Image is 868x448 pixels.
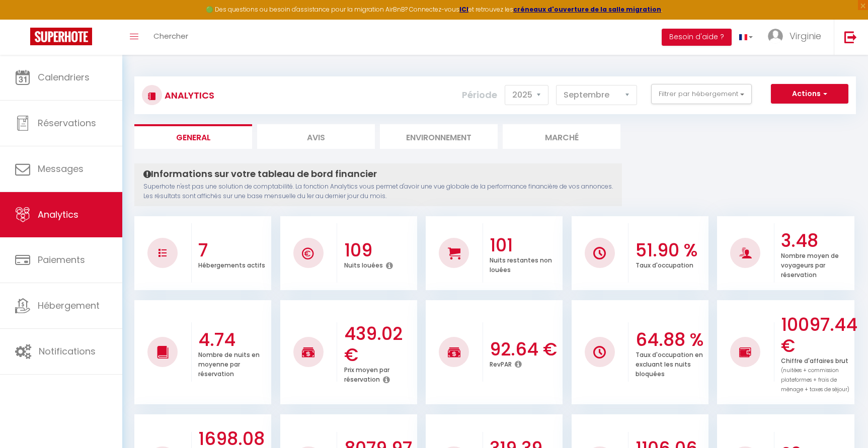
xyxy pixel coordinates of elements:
[8,4,38,34] button: Ouvrir le widget de chat LiveChat
[781,314,851,356] h3: 10097.44 €
[38,71,90,83] span: Calendriers
[636,348,703,378] p: Taux d'occupation en excluant les nuits bloquées
[760,20,834,55] a: ... Virginie
[38,117,96,129] span: Réservations
[159,249,167,257] img: NO IMAGE
[636,259,693,270] p: Taux d'occupation
[651,84,752,104] button: Filtrer par hébergement
[490,339,560,360] h3: 92.64 €
[662,29,732,46] button: Besoin d'aide ?
[257,124,375,149] li: Avis
[781,249,839,279] p: Nombre moyen de voyageurs par réservation
[462,84,497,106] label: Période
[162,84,214,107] h3: Analytics
[38,208,78,221] span: Analytics
[39,345,96,357] span: Notifications
[344,240,415,261] h3: 109
[844,31,857,43] img: logout
[38,253,85,266] span: Paiements
[38,299,100,312] span: Hébergement
[781,230,851,251] h3: 3.48
[143,182,613,201] p: Superhote n'est pas une solution de comptabilité. La fonction Analytics vous permet d'avoir une v...
[153,31,188,41] span: Chercher
[344,259,383,270] p: Nuits louées
[790,30,821,42] span: Virginie
[781,367,849,393] span: (nuitées + commission plateformes + frais de ménage + taxes de séjour)
[134,124,252,149] li: General
[636,329,706,350] h3: 64.88 %
[143,168,613,180] h4: Informations sur votre tableau de bord financier
[490,358,512,369] p: RevPAR
[593,346,606,359] img: NO IMAGE
[490,254,552,274] p: Nuits restantes non louées
[503,124,620,149] li: Marché
[739,346,752,358] img: NO IMAGE
[781,354,849,394] p: Chiffre d'affaires brut
[490,235,560,256] h3: 101
[344,323,415,366] h3: 439.02 €
[636,240,706,261] h3: 51.90 %
[198,240,269,261] h3: 7
[771,84,848,104] button: Actions
[198,259,265,270] p: Hébergements actifs
[825,403,860,440] iframe: Chat
[380,124,498,149] li: Environnement
[146,20,196,55] a: Chercher
[459,5,468,14] a: ICI
[344,364,389,384] p: Prix moyen par réservation
[30,28,92,45] img: Super Booking
[198,329,269,350] h3: 4.74
[38,162,84,175] span: Messages
[513,5,661,14] a: créneaux d'ouverture de la salle migration
[768,29,783,44] img: ...
[198,348,260,378] p: Nombre de nuits en moyenne par réservation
